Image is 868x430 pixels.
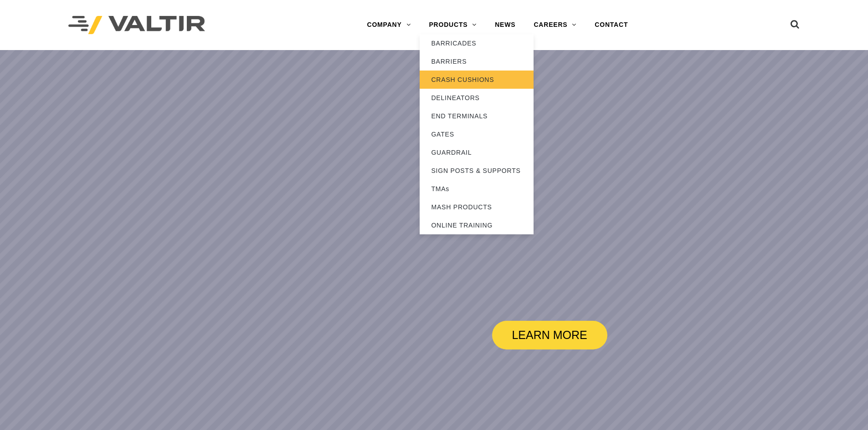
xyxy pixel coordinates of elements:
a: BARRIERS [420,52,534,71]
a: BARRICADES [420,34,534,52]
a: GATES [420,125,534,143]
a: CONTACT [586,16,637,34]
a: CRASH CUSHIONS [420,71,534,89]
a: TMAs [420,180,534,198]
a: LEARN MORE [492,321,607,349]
a: ONLINE TRAINING [420,216,534,234]
a: SIGN POSTS & SUPPORTS [420,162,534,180]
a: GUARDRAIL [420,143,534,162]
a: END TERMINALS [420,107,534,125]
a: COMPANY [358,16,420,34]
a: DELINEATORS [420,89,534,107]
a: NEWS [486,16,524,34]
a: MASH PRODUCTS [420,198,534,216]
a: CAREERS [524,16,586,34]
img: Valtir [68,16,205,35]
a: PRODUCTS [420,16,486,34]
